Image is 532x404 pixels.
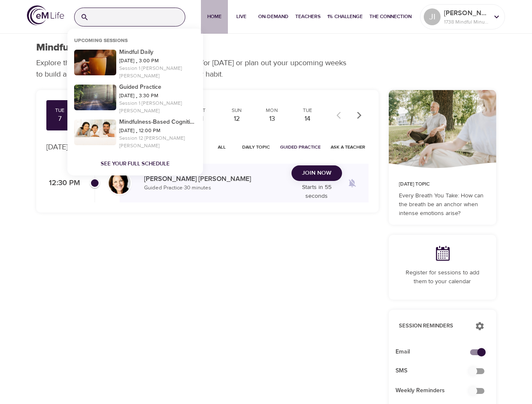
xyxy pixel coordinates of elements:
[36,42,142,54] h1: Mindful Daily Schedule
[92,8,185,26] input: Find programs, teachers, etc...
[295,12,321,21] span: Teachers
[119,48,196,57] p: Mindful Daily
[242,143,270,151] span: Daily Topic
[226,114,247,124] div: 12
[119,127,196,134] p: [DATE] ¸ 12:00 PM
[119,57,196,64] p: [DATE] ¸ 3:00 PM
[258,12,289,21] span: On-Demand
[291,183,342,201] p: Starts in 55 seconds
[67,37,134,48] div: Upcoming Sessions
[262,114,283,124] div: 13
[27,5,64,25] img: logo
[101,159,170,169] button: See your full schedule
[119,64,196,80] p: Session 1 · [PERSON_NAME] [PERSON_NAME]
[36,57,352,80] p: Explore the expert-led, brief mindfulness sessions for [DATE] or plan out your upcoming weeks to ...
[277,141,324,154] button: Guided Practice
[327,12,363,21] span: 1% Challenge
[239,141,273,154] button: Daily Topic
[74,85,116,110] img: guided-practice.jpg
[226,107,247,114] div: Sun
[342,173,362,193] span: Remind me when a class goes live every Tuesday at 12:30 PM
[74,120,116,145] img: updated%20MBCT%20hero%20image.jpeg
[119,99,196,114] p: Session 1 · [PERSON_NAME] [PERSON_NAME]
[46,178,80,189] p: 12:30 PM
[444,18,489,26] p: 1738 Mindful Minutes
[262,107,283,114] div: Mon
[212,143,232,151] span: All
[109,172,131,194] img: Laurie_Weisman-min.jpg
[119,92,196,99] p: [DATE] ¸ 3:30 PM
[396,367,476,375] span: SMS
[209,141,235,154] button: All
[291,165,342,181] button: Join Now
[204,12,225,21] span: Home
[302,168,331,178] span: Join Now
[399,191,486,218] p: Every Breath You Take: How can the breath be an anchor when intense emotions arise?
[396,386,476,395] span: Weekly Reminders
[280,143,321,151] span: Guided Practice
[331,143,365,151] span: Ask a Teacher
[369,12,412,21] span: The Connection
[297,114,318,124] div: 14
[144,184,285,192] p: Guided Practice · 30 minutes
[327,141,369,154] button: Ask a Teacher
[144,174,285,184] p: [PERSON_NAME] [PERSON_NAME]
[119,134,196,149] p: Session 12 · [PERSON_NAME] [PERSON_NAME]
[50,114,71,124] div: 7
[424,8,441,25] div: JI
[74,50,116,75] img: mindful-daily.jpg
[399,181,486,188] p: [DATE] Topic
[231,12,251,21] span: Live
[396,348,476,356] span: Email
[399,268,486,286] p: Register for sessions to add them to your calendar
[119,83,196,92] p: Guided Practice
[444,8,489,18] p: [PERSON_NAME]
[119,118,196,127] p: Mindfulness-Based Cognitive Training (MBCT)
[46,141,101,153] p: [DATE] Schedule
[399,322,467,330] p: Session Reminders
[50,107,71,114] div: Tue
[297,107,318,114] div: Tue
